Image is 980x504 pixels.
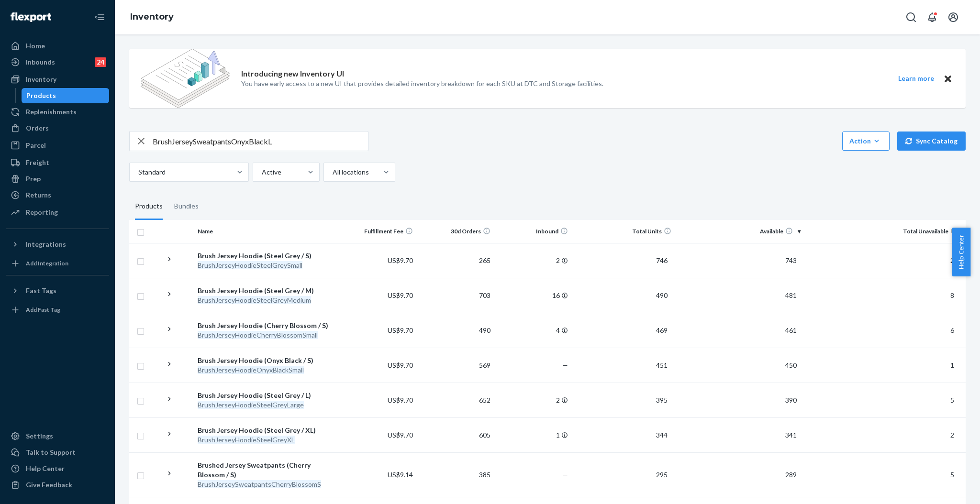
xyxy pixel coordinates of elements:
[198,426,335,435] div: Brush Jersey Hoodie (Steel Grey / XL)
[6,256,109,271] a: Add Integration
[6,283,109,298] button: Fast Tags
[26,57,55,67] div: Inbounds
[90,8,109,27] button: Close Navigation
[26,75,56,84] div: Inventory
[942,73,954,85] button: Close
[652,361,671,369] span: 451
[652,431,671,439] span: 344
[652,396,671,404] span: 395
[153,131,368,151] input: Search inventory by name or sku
[652,471,671,479] span: 295
[781,396,801,404] span: 390
[494,220,572,243] th: Inbound
[572,220,675,243] th: Total Units
[26,174,41,184] div: Prep
[494,383,572,417] td: 2
[923,8,942,27] button: Open notifications
[947,291,958,299] span: 8
[198,460,335,480] div: Brushed Jersey Sweatpants (Cherry Blossom / S)
[26,123,49,133] div: Orders
[198,286,335,296] div: Brush Jersey Hoodie (Steel Grey / M)
[562,361,568,369] span: —
[130,11,174,22] a: Inventory
[494,243,572,278] td: 2
[897,131,966,151] button: Sync Catalog
[26,464,65,473] div: Help Center
[26,431,53,441] div: Settings
[6,237,109,252] button: Integrations
[6,187,109,203] a: Returns
[417,278,494,313] td: 703
[22,88,110,103] a: Products
[417,383,494,417] td: 652
[194,220,339,243] th: Name
[122,3,181,31] ol: breadcrumbs
[417,243,494,278] td: 265
[947,471,958,479] span: 5
[6,171,109,186] a: Prep
[241,79,603,88] p: You have early access to a new UI that provides detailed inventory breakdown for each SKU at DTC ...
[332,167,333,177] input: All locations
[417,220,494,243] th: 30d Orders
[6,302,109,318] a: Add Fast Tag
[26,141,46,150] div: Parcel
[26,480,72,490] div: Give Feedback
[388,431,413,439] span: US$9.70
[26,158,49,167] div: Freight
[652,291,671,299] span: 490
[952,228,970,276] button: Help Center
[417,313,494,348] td: 490
[781,471,801,479] span: 289
[198,296,311,304] em: BrushJerseyHoodieSteelGreyMedium
[6,477,109,493] button: Give Feedback
[494,313,572,348] td: 4
[781,291,801,299] span: 481
[781,431,801,439] span: 341
[198,366,304,374] em: BrushJerseyHoodieOnyxBlackSmall
[6,55,109,70] a: Inbounds24
[652,326,671,334] span: 469
[26,107,77,117] div: Replenishments
[26,259,68,267] div: Add Integration
[26,448,76,457] div: Talk to Support
[781,361,801,369] span: 450
[842,131,890,151] button: Action
[388,396,413,404] span: US$9.70
[339,220,417,243] th: Fulfillment Fee
[417,348,494,383] td: 569
[6,428,109,444] a: Settings
[652,256,671,264] span: 746
[388,326,413,334] span: US$9.70
[137,167,138,177] input: Standard
[26,41,45,51] div: Home
[6,461,109,476] a: Help Center
[675,220,804,243] th: Available
[947,361,958,369] span: 1
[849,136,882,146] div: Action
[947,431,958,439] span: 2
[494,417,572,452] td: 1
[198,356,335,365] div: Brush Jersey Hoodie (Onyx Black / S)
[198,401,304,409] em: BrushJerseyHoodieSteelGreyLarge
[198,480,321,488] em: BrushJerseySweatpantsCherryBlossomS
[388,471,413,479] span: US$9.14
[947,396,958,404] span: 5
[261,167,262,177] input: Active
[6,205,109,220] a: Reporting
[198,251,335,261] div: Brush Jersey Hoodie (Steel Grey / S)
[26,91,56,100] div: Products
[781,326,801,334] span: 461
[198,331,318,339] em: BrushJerseyHoodieCherryBlossomSmall
[6,72,109,87] a: Inventory
[494,278,572,313] td: 16
[892,73,940,85] button: Learn more
[6,445,109,460] a: Talk to Support
[902,8,921,27] button: Open Search Box
[804,220,966,243] th: Total Unavailable
[26,190,51,200] div: Returns
[198,321,335,330] div: Brush Jersey Hoodie (Cherry Blossom / S)
[198,436,295,444] em: BrushJerseyHoodieSteelGreyXL
[198,391,335,400] div: Brush Jersey Hoodie (Steel Grey / L)
[6,38,109,54] a: Home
